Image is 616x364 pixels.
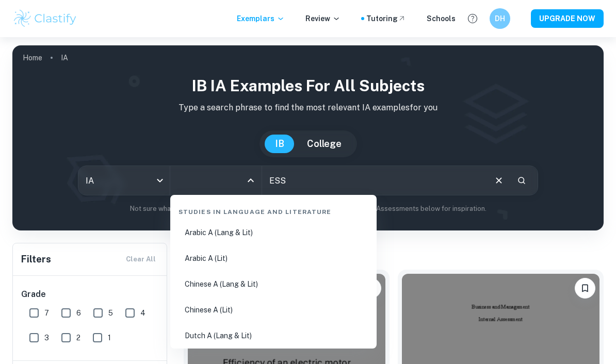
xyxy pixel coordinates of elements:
a: Home [23,51,42,65]
span: 1 [108,332,111,343]
span: 3 [44,332,49,343]
span: 2 [76,332,80,343]
li: Chinese A (Lit) [174,298,372,322]
button: Close [244,173,258,188]
p: Review [305,13,341,24]
h6: Filters [21,252,51,267]
a: Schools [427,13,456,24]
span: 4 [140,307,145,319]
li: Chinese A (Lang & Lit) [174,272,372,296]
button: Clear [489,171,509,190]
img: Clastify logo [12,8,78,29]
div: IA [78,166,170,195]
button: Help and Feedback [464,10,481,27]
li: Arabic A (Lit) [174,246,372,270]
h1: IB IA examples for all subjects [21,74,595,97]
button: DH [490,8,510,29]
p: Not sure what to search for? You can always look through our example Internal Assessments below f... [21,204,595,214]
li: Arabic A (Lang & Lit) [174,221,372,244]
p: Type a search phrase to find the most relevant IA examples for you [21,102,595,114]
h6: Grade [21,288,159,301]
span: 6 [76,307,81,319]
button: Bookmark [575,278,595,299]
li: Dutch A (Lang & Lit) [174,324,372,348]
button: College [297,135,352,153]
h6: DH [494,13,506,24]
input: E.g. player arrangements, enthalpy of combustion, analysis of a big city... [262,166,485,195]
button: IB [265,135,295,153]
h1: All IAs related to: [184,243,604,261]
div: Studies in Language and Literature [174,199,372,221]
img: profile cover [12,45,604,230]
span: 5 [108,307,113,319]
button: Search [513,172,530,189]
p: IA [61,52,68,63]
span: 7 [44,307,49,319]
button: UPGRADE NOW [531,9,604,28]
p: Exemplars [237,13,285,24]
a: Tutoring [366,13,406,24]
